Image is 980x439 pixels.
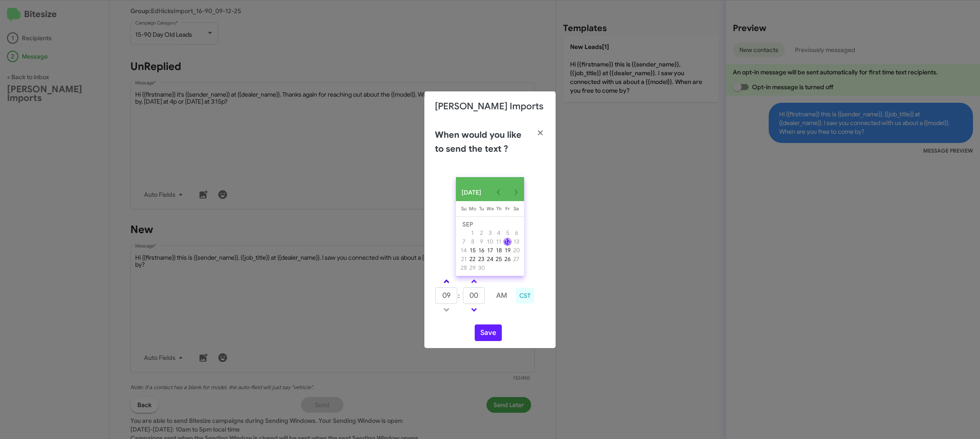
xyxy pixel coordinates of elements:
span: [DATE] [462,185,481,200]
button: Next month [507,184,525,201]
button: Previous month [490,184,507,201]
div: 21 [460,255,468,263]
div: 11 [495,238,503,246]
span: Th [496,206,501,212]
button: Save [475,324,502,341]
div: 19 [504,247,511,254]
div: 23 [477,255,485,263]
input: HH [435,287,457,304]
button: September 21, 2025 [459,255,468,264]
button: AM [490,287,513,304]
button: September 10, 2025 [486,237,494,246]
button: September 2, 2025 [477,229,486,237]
button: September 14, 2025 [459,246,468,255]
button: September 8, 2025 [468,237,477,246]
button: September 13, 2025 [512,237,521,246]
div: 17 [486,247,494,254]
div: 15 [469,247,476,254]
div: 3 [486,229,494,237]
div: 9 [477,238,485,246]
span: Su [461,206,466,212]
div: 28 [460,264,468,272]
div: 18 [495,247,503,254]
h2: When would you like to send the text ? [435,128,528,156]
button: September 19, 2025 [503,246,512,255]
button: September 5, 2025 [503,229,512,237]
button: September 17, 2025 [486,246,494,255]
button: September 22, 2025 [468,255,477,264]
button: September 16, 2025 [477,246,486,255]
button: September 4, 2025 [494,229,503,237]
input: MM [463,287,485,304]
div: 20 [512,247,520,254]
button: September 26, 2025 [503,255,512,264]
div: 24 [486,255,494,263]
span: Mo [469,206,476,212]
div: 14 [460,247,468,254]
div: 27 [512,255,520,263]
button: September 1, 2025 [468,229,477,237]
div: 4 [495,229,503,237]
span: Sa [514,206,519,212]
button: September 6, 2025 [512,229,521,237]
button: Choose month and year [455,184,490,201]
div: 6 [512,229,520,237]
div: 25 [495,255,503,263]
button: September 20, 2025 [512,246,521,255]
div: 29 [469,264,476,272]
div: 26 [504,255,511,263]
div: 16 [477,247,485,254]
div: 2 [477,229,485,237]
button: September 3, 2025 [486,229,494,237]
button: September 28, 2025 [459,264,468,272]
button: September 29, 2025 [468,264,477,272]
div: 5 [504,229,511,237]
div: CST [516,288,534,303]
button: September 24, 2025 [486,255,494,264]
div: 10 [486,238,494,246]
button: September 23, 2025 [477,255,486,264]
div: 7 [460,238,468,246]
span: Tu [479,206,484,212]
button: September 30, 2025 [477,264,486,272]
div: 13 [512,238,520,246]
button: September 25, 2025 [494,255,503,264]
td: SEP [459,220,521,229]
div: 8 [469,238,476,246]
button: September 27, 2025 [512,255,521,264]
button: September 11, 2025 [494,237,503,246]
button: September 15, 2025 [468,246,477,255]
div: [PERSON_NAME] Imports [424,91,556,121]
div: 12 [504,238,511,246]
div: 22 [469,255,476,263]
button: September 7, 2025 [459,237,468,246]
button: September 9, 2025 [477,237,486,246]
button: September 12, 2025 [503,237,512,246]
span: We [486,206,494,212]
div: 30 [477,264,485,272]
span: Fr [505,206,510,212]
td: : [458,287,462,304]
button: September 18, 2025 [494,246,503,255]
div: 1 [469,229,476,237]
